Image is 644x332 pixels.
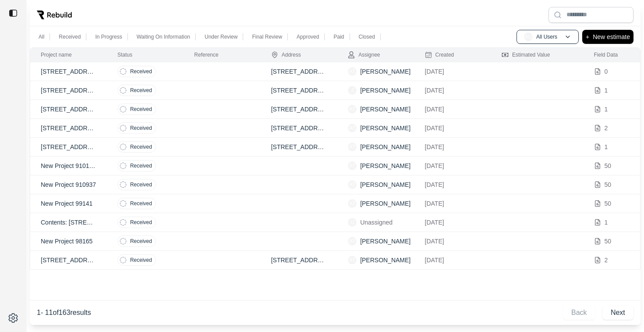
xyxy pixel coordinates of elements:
p: Paid [333,33,344,40]
div: Assignee [348,51,380,58]
img: Rebuild [37,11,72,19]
span: AT [348,124,357,132]
p: Received [59,33,81,40]
p: [PERSON_NAME] [360,161,410,170]
p: [STREET_ADDRESS][US_STATE][US_STATE]. [41,105,96,114]
p: [PERSON_NAME] [360,199,410,208]
span: AT [348,67,357,76]
p: 1 [605,143,608,151]
img: toggle sidebar [9,9,18,18]
p: Received [130,181,152,188]
td: [STREET_ADDRESS][US_STATE] [261,119,337,138]
p: Received [130,68,152,75]
p: + [586,32,589,42]
p: [DATE] [425,161,481,170]
p: [PERSON_NAME] [360,180,410,189]
p: [DATE] [425,105,481,114]
p: 1 [605,86,608,95]
button: Next [602,306,633,320]
p: [PERSON_NAME] [360,237,410,246]
span: AT [348,180,357,189]
p: 50 [605,237,612,246]
p: [PERSON_NAME] [360,124,410,132]
p: [PERSON_NAME] [360,67,410,76]
p: Closed [359,33,375,40]
p: Received [130,257,152,264]
span: AT [348,256,357,264]
p: [DATE] [425,86,481,95]
div: Estimated Value [502,51,550,58]
p: [PERSON_NAME] [360,105,410,114]
td: [STREET_ADDRESS][US_STATE] [261,138,337,157]
span: U [348,218,357,227]
p: Unassigned [360,218,393,227]
span: AT [348,161,357,170]
button: AUAll Users [517,30,579,44]
p: Waiting On Information [137,33,190,40]
p: [PERSON_NAME] [360,86,410,95]
p: All Users [536,33,557,40]
p: 1 - 11 of 163 results [37,307,91,318]
p: [DATE] [425,218,481,227]
p: Final Review [252,33,282,40]
div: Reference [194,51,218,58]
td: [STREET_ADDRESS][US_STATE] [261,62,337,81]
p: All [39,33,44,40]
div: Address [271,51,301,58]
p: [DATE] [425,180,481,189]
p: [STREET_ADDRESS]. [41,86,96,95]
p: 1 [605,105,608,114]
p: Received [130,219,152,226]
p: 50 [605,199,612,208]
div: Status [117,51,132,58]
span: AT [348,237,357,246]
p: New Project 910937 [41,180,96,189]
span: AU [524,32,533,41]
p: 2 [605,124,608,132]
p: [STREET_ADDRESS][US_STATE][US_STATE]. [41,143,96,151]
p: [DATE] [425,143,481,151]
td: [STREET_ADDRESS] [261,81,337,100]
div: Created [425,51,454,58]
p: [STREET_ADDRESS][US_STATE][US_STATE] - [GEOGRAPHIC_DATA] [41,256,96,264]
button: +New estimate [582,30,633,44]
p: New Project 99141 [41,199,96,208]
p: New estimate [593,32,630,42]
p: [PERSON_NAME] [360,143,410,151]
p: [PERSON_NAME] [360,256,410,264]
p: Received [130,200,152,207]
td: [STREET_ADDRESS][US_STATE] [261,251,337,270]
p: New Project 98165 [41,237,96,246]
div: Project name [41,51,72,58]
p: 0 [605,67,608,76]
span: AT [348,199,357,208]
p: [DATE] [425,67,481,76]
p: In Progress [95,33,122,40]
p: [STREET_ADDRESS][US_STATE][US_STATE]. [41,67,96,76]
p: Received [130,143,152,150]
p: Received [130,87,152,94]
p: 50 [605,180,612,189]
p: [DATE] [425,199,481,208]
span: AT [348,105,357,114]
p: Received [130,162,152,169]
p: Received [130,125,152,132]
p: Contents: [STREET_ADDRESS] [41,218,96,227]
p: 50 [605,161,612,170]
p: Received [130,238,152,245]
p: [STREET_ADDRESS][US_STATE][US_STATE]. - Recon [41,124,96,132]
p: 2 [605,256,608,264]
div: Field Data [594,51,618,58]
p: [DATE] [425,256,481,264]
td: [STREET_ADDRESS][US_STATE] [261,100,337,119]
p: Under Review [205,33,237,40]
p: 1 [605,218,608,227]
p: [DATE] [425,237,481,246]
span: J [348,86,357,95]
p: [DATE] [425,124,481,132]
span: AT [348,143,357,151]
p: New Project 9101018 [41,161,96,170]
p: Received [130,106,152,113]
p: Approved [297,33,319,40]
